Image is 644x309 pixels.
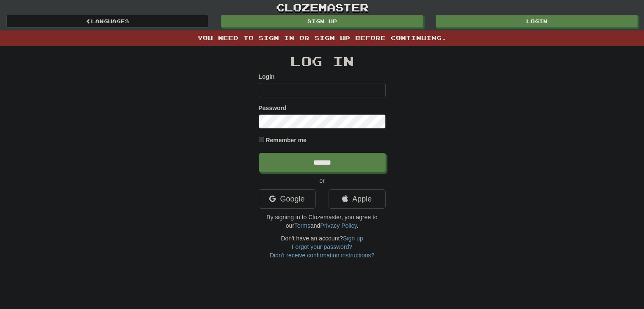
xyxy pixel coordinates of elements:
label: Login [259,72,275,81]
a: Privacy Policy [320,222,357,229]
a: Terms [294,222,310,229]
label: Password [259,104,287,112]
a: Login [436,15,638,28]
label: Remember me [265,136,307,144]
a: Sign up [221,15,423,28]
a: Apple [329,189,386,209]
p: or [259,177,386,185]
a: Google [259,189,316,209]
div: Don't have an account? [259,234,386,259]
p: By signing in to Clozemaster, you agree to our and . [259,213,386,230]
a: Sign up [343,235,363,242]
a: Didn't receive confirmation instructions? [270,252,374,259]
a: Languages [6,15,208,28]
a: Forgot your password? [292,243,352,250]
h2: Log In [259,54,386,68]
